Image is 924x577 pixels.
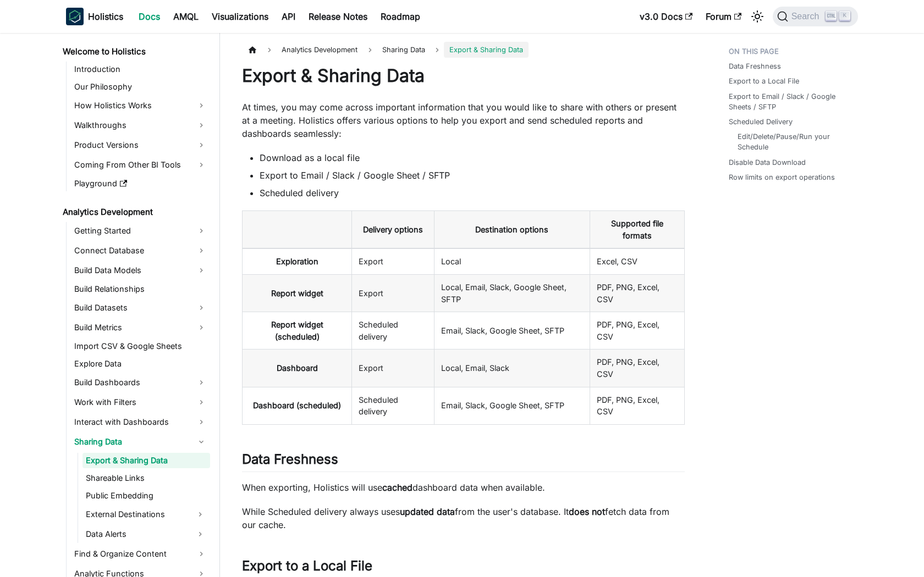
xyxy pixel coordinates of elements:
[749,8,766,25] button: Switch between dark and light mode (currently light mode)
[738,131,847,152] a: Edit/Delete/Pause/Run your Schedule
[788,12,826,21] span: Search
[435,349,590,387] td: Local, Email, Slack
[71,262,210,279] a: Build Data Models
[444,42,529,58] span: Export & Sharing Data
[352,387,435,424] td: Scheduled delivery
[71,356,210,371] a: Explore Data
[352,275,435,312] td: Export
[377,42,431,58] span: Sharing Data
[167,8,205,25] a: AMQL
[590,312,685,349] td: PDF, PNG, Excel, CSV
[242,42,685,58] nav: Breadcrumbs
[773,7,858,26] button: Search (Ctrl+K)
[66,8,123,25] a: HolisticsHolistics
[275,8,302,25] a: API
[352,312,435,349] td: Scheduled delivery
[71,433,210,451] a: Sharing Data
[243,248,352,274] th: Exploration
[352,211,435,249] th: Delivery options
[260,169,685,182] li: Export to Email / Slack / Google Sheet / SFTP
[242,101,685,140] p: At times, you may come across important information that you would like to share with others or p...
[243,312,352,349] th: Report widget (scheduled)
[82,470,210,486] a: Shareable Links
[71,116,210,134] a: Walkthroughs
[55,33,220,577] nav: Docs sidebar
[633,8,699,25] a: v3.0 Docs
[569,506,605,517] strong: does not
[242,65,685,87] h1: Export & Sharing Data
[400,506,455,517] strong: updated data
[71,393,210,411] a: Work with Filters
[382,482,413,493] strong: cached
[352,349,435,387] td: Export
[302,8,374,25] a: Release Notes
[435,275,590,312] td: Local, Email, Slack, Google Sheet, SFTP
[374,8,427,25] a: Roadmap
[435,211,590,249] th: Destination options
[88,10,123,23] b: Holistics
[590,211,685,249] th: Supported file formats
[71,176,210,191] a: Playground
[260,151,685,164] li: Download as a local file
[729,157,806,168] a: Disable Data Download
[839,11,850,21] kbd: K
[71,299,210,317] a: Build Datasets
[243,349,352,387] th: Dashboard
[729,76,799,86] a: Export to a Local File
[729,61,781,71] a: Data Freshness
[435,387,590,424] td: Email, Slack, Google Sheet, SFTP
[243,275,352,312] th: Report widget
[71,319,210,336] a: Build Metrics
[190,525,210,543] button: Expand sidebar category 'Data Alerts'
[71,545,210,563] a: Find & Organize Content
[243,387,352,424] th: Dashboard (scheduled)
[71,79,210,95] a: Our Philosophy
[82,525,190,543] a: Data Alerts
[729,91,851,112] a: Export to Email / Slack / Google Sheets / SFTP
[435,248,590,274] td: Local
[82,506,190,523] a: External Destinations
[82,453,210,468] a: Export & Sharing Data
[242,505,685,531] p: While Scheduled delivery always uses from the user's database. It fetch data from our cache.
[242,481,685,494] p: When exporting, Holistics will use dashboard data when available.
[190,506,210,523] button: Expand sidebar category 'External Destinations'
[71,156,210,174] a: Coming From Other BI Tools
[71,413,210,431] a: Interact with Dashboards
[242,451,685,472] h2: Data Freshness
[205,8,275,25] a: Visualizations
[71,136,210,154] a: Product Versions
[729,172,835,182] a: Row limits on export operations
[132,8,167,25] a: Docs
[71,242,210,259] a: Connect Database
[242,42,263,58] a: Home page
[71,374,210,391] a: Build Dashboards
[71,339,210,354] a: Import CSV & Google Sheets
[435,312,590,349] td: Email, Slack, Google Sheet, SFTP
[276,42,363,58] span: Analytics Development
[71,62,210,77] a: Introduction
[729,116,793,127] a: Scheduled Delivery
[590,349,685,387] td: PDF, PNG, Excel, CSV
[71,222,210,240] a: Getting Started
[59,204,210,220] a: Analytics Development
[260,186,685,199] li: Scheduled delivery
[352,248,435,274] td: Export
[82,488,210,503] a: Public Embedding
[590,387,685,424] td: PDF, PNG, Excel, CSV
[59,44,210,59] a: Welcome to Holistics
[71,281,210,297] a: Build Relationships
[66,8,84,25] img: Holistics
[590,275,685,312] td: PDF, PNG, Excel, CSV
[699,8,748,25] a: Forum
[590,248,685,274] td: Excel, CSV
[71,97,210,114] a: How Holistics Works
